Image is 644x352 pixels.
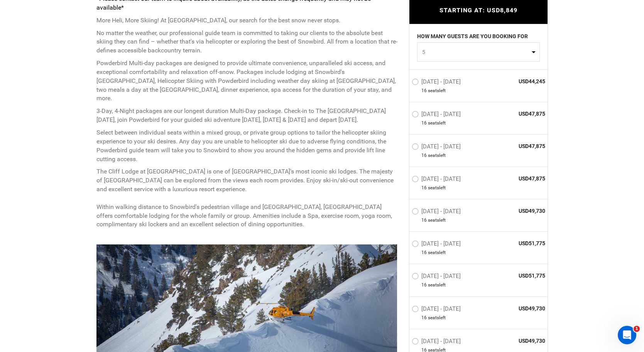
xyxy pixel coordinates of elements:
span: seat left [428,152,446,159]
span: s [437,87,439,94]
span: 5 [422,48,530,56]
iframe: Intercom live chat [618,326,636,344]
span: seat left [428,314,446,321]
span: s [437,152,439,159]
span: 16 [421,120,427,126]
p: The Cliff Lodge at [GEOGRAPHIC_DATA] is one of [GEOGRAPHIC_DATA]'s most iconic ski lodges. The ma... [96,167,397,229]
span: USD44,245 [490,77,546,85]
span: 1 [634,326,640,332]
label: [DATE] - [DATE] [412,305,463,314]
p: Select between individual seats within a mixed group, or private group options to tailor the heli... [96,128,397,163]
label: [DATE] - [DATE] [412,273,463,282]
p: Powderbird Multi-day packages are designed to provide ultimate convenience, unparalleled ski acce... [96,59,397,103]
label: [DATE] - [DATE] [412,110,463,120]
label: [DATE] - [DATE] [412,175,463,185]
span: USD51,775 [490,239,546,247]
label: [DATE] - [DATE] [412,337,463,347]
span: 16 [421,152,427,159]
span: seat left [428,185,446,191]
span: USD49,730 [490,207,546,215]
span: 16 [421,249,427,256]
span: seat left [428,249,446,256]
span: USD49,730 [490,304,546,312]
span: seat left [428,217,446,224]
span: s [437,185,439,191]
span: seat left [428,282,446,288]
span: USD49,730 [490,337,546,344]
span: s [437,314,439,321]
span: seat left [428,87,446,94]
label: [DATE] - [DATE] [412,240,463,249]
span: USD47,875 [490,175,546,182]
span: USD47,875 [490,142,546,150]
p: 3-Day, 4-Night packages are our longest duration Multi-Day package. Check-in to The [GEOGRAPHIC_D... [96,107,397,125]
span: STARTING AT: USD8,849 [439,7,517,14]
span: 16 [421,217,427,224]
span: s [437,249,439,256]
span: USD47,875 [490,109,546,117]
label: [DATE] - [DATE] [412,208,463,217]
span: 16 [421,185,427,191]
label: HOW MANY GUESTS ARE YOU BOOKING FOR [417,32,528,42]
span: s [437,282,439,288]
span: 16 [421,314,427,321]
span: 16 [421,282,427,288]
span: 16 [421,87,427,94]
span: s [437,217,439,224]
button: 5 [417,42,540,61]
p: More Heli, More Skiing! At [GEOGRAPHIC_DATA], our search for the best snow never stops. [96,16,397,25]
label: [DATE] - [DATE] [412,78,463,87]
span: s [437,120,439,126]
span: seat left [428,120,446,126]
p: No matter the weather, our professional guide team is committed to taking our clients to the abso... [96,29,397,56]
label: [DATE] - [DATE] [412,143,463,152]
span: USD51,775 [490,272,546,280]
